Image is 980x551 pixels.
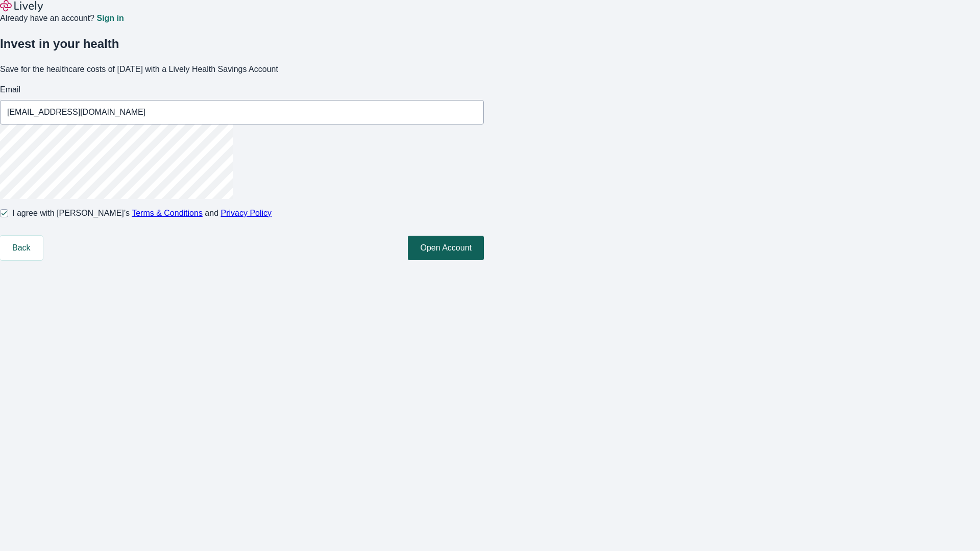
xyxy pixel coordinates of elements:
[96,14,124,22] a: Sign in
[221,209,272,217] a: Privacy Policy
[408,236,484,260] button: Open Account
[12,207,272,219] span: I agree with [PERSON_NAME]’s and
[132,209,203,217] a: Terms & Conditions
